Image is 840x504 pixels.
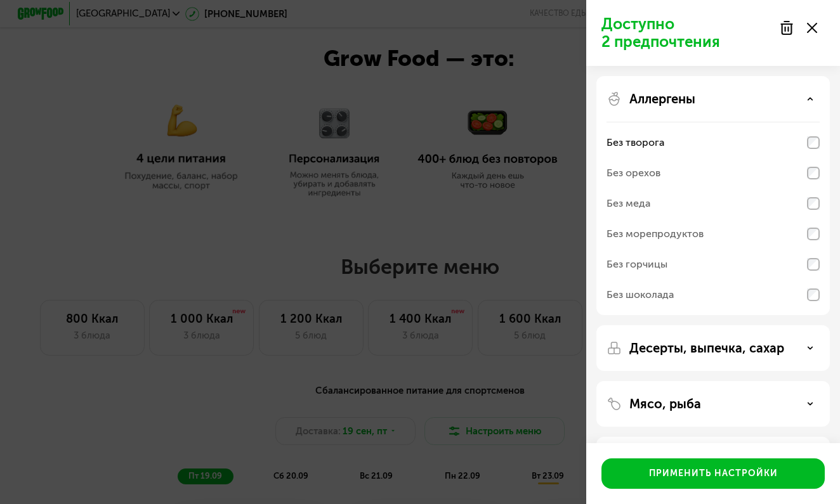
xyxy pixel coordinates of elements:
[629,396,701,411] p: Мясо, рыба
[607,135,664,150] div: Без творога
[607,287,674,302] div: Без шоколада
[607,257,667,272] div: Без горчицы
[607,196,650,211] div: Без меда
[629,340,784,356] p: Десерты, выпечка, сахар
[601,458,825,489] button: Применить настройки
[601,15,771,51] p: Доступно 2 предпочтения
[607,165,660,181] div: Без орехов
[607,226,704,242] div: Без морепродуктов
[649,467,778,480] div: Применить настройки
[629,91,695,107] p: Аллергены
